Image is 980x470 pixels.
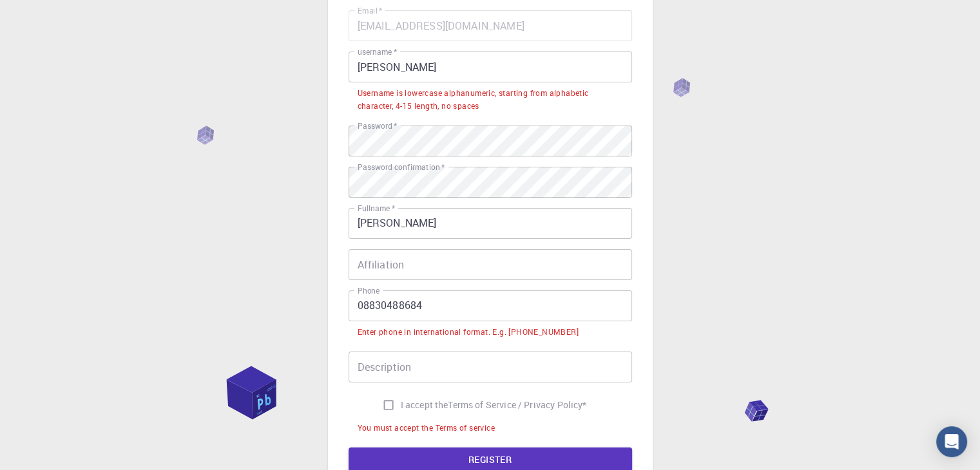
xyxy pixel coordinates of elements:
label: username [358,46,397,57]
label: Password [358,120,397,131]
div: Open Intercom Messenger [936,426,967,457]
a: Terms of Service / Privacy Policy* [448,399,586,411]
p: Terms of Service / Privacy Policy * [448,399,586,411]
div: Enter phone in international format. E.g. [PHONE_NUMBER] [358,326,579,339]
div: Username is lowercase alphanumeric, starting from alphabetic character, 4-15 length, no spaces [358,87,623,113]
label: Email [358,5,382,16]
label: Password confirmation [358,162,445,173]
span: I accept the [401,399,448,411]
label: Fullname [358,203,395,214]
div: You must accept the Terms of service [358,422,495,435]
label: Phone [358,285,380,296]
